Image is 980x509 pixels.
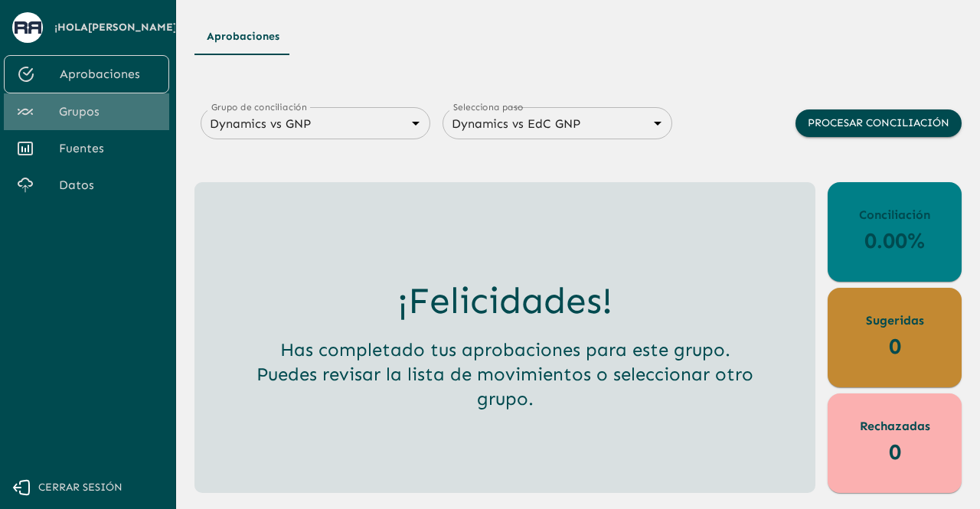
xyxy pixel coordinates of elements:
p: 0 [889,330,901,363]
a: Fuentes [4,130,169,167]
span: Grupos [59,103,157,121]
div: Dynamics vs GNP [201,113,430,135]
p: 0.00% [864,224,925,257]
h3: ¡Felicidades! [397,279,612,322]
img: avatar [15,21,41,33]
h5: Has completado tus aprobaciones para este grupo. Puedes revisar la lista de movimientos o selecci... [253,338,757,411]
label: Grupo de conciliación [211,100,307,113]
label: Selecciona paso [453,100,524,113]
p: 0 [889,436,901,468]
p: Rechazadas [860,417,930,436]
button: Aprobaciones [194,18,292,55]
span: ¡Hola [PERSON_NAME] ! [54,18,181,38]
div: Dynamics vs EdC GNP [443,113,672,135]
a: Grupos [4,93,169,130]
p: Sugeridas [866,312,924,330]
span: Aprobaciones [60,65,156,83]
a: Aprobaciones [4,55,169,93]
button: Procesar conciliación [795,109,962,138]
span: Cerrar sesión [38,478,122,498]
span: Fuentes [59,139,157,158]
p: Conciliación [859,206,930,224]
div: Tipos de Movimientos [194,18,962,55]
a: Datos [4,167,169,204]
span: Datos [59,176,157,194]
